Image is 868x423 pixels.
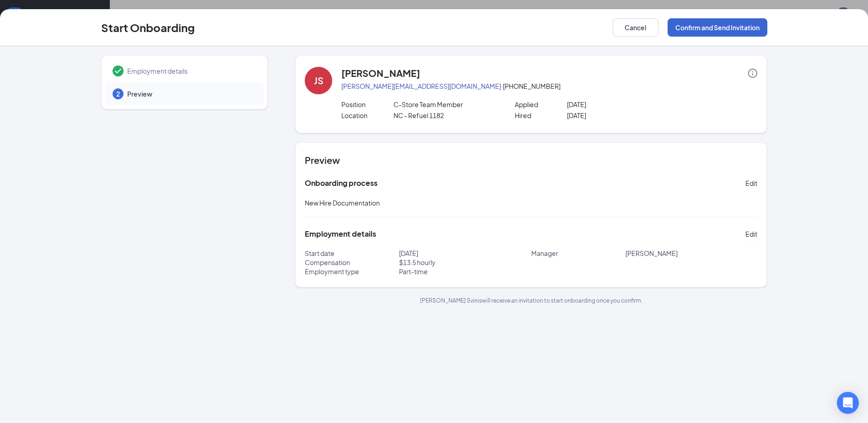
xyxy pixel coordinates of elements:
p: [DATE] [399,249,531,258]
h4: Preview [305,154,757,167]
p: Hired [515,111,567,120]
p: C-Store Team Member [394,100,497,109]
p: $ 13.5 hourly [399,258,531,267]
p: [DATE] [567,111,671,120]
h3: Start Onboarding [101,20,195,35]
svg: Checkmark [113,65,124,76]
button: Cancel [613,18,658,37]
div: Open Intercom Messenger [837,392,859,414]
span: New Hire Documentation [305,199,380,207]
h5: Employment details [305,229,376,239]
div: JS [314,74,323,87]
h5: Onboarding process [305,178,377,188]
p: Employment type [305,267,399,276]
p: Location [341,111,394,120]
button: Confirm and Send Invitation [668,18,767,37]
span: Edit [745,179,757,188]
p: Position [341,100,394,109]
p: Compensation [305,258,399,267]
span: Employment details [127,66,254,76]
button: Edit [745,176,757,190]
a: [PERSON_NAME][EMAIL_ADDRESS][DOMAIN_NAME] [341,82,501,90]
p: Part-time [399,267,531,276]
span: info-circle [748,69,757,78]
p: · [PHONE_NUMBER] [341,81,757,91]
p: Applied [515,100,567,109]
p: Manager [531,249,625,258]
span: 2 [116,89,120,98]
h4: [PERSON_NAME] [341,67,420,80]
p: Start date [305,249,399,258]
p: [PERSON_NAME] Svinis will receive an invitation to start onboarding once you confirm. [295,297,767,304]
p: [PERSON_NAME] [625,249,758,258]
span: Preview [127,89,254,98]
p: [DATE] [567,100,671,109]
span: Edit [745,229,757,239]
p: NC - Refuel 1182 [394,111,497,120]
button: Edit [745,227,757,241]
